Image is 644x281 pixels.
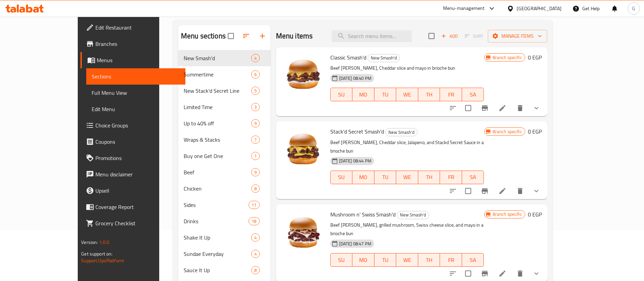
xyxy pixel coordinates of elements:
[424,29,439,43] span: Select section
[184,201,249,209] span: Sides
[95,23,180,32] span: Edit Restaurant
[252,169,259,176] span: 9
[352,88,374,101] button: MO
[181,31,226,41] h2: Menu sections
[178,148,271,164] div: Buy one Get One1
[184,185,251,193] span: Chicken
[333,90,350,100] span: SU
[355,90,372,100] span: MO
[184,266,251,274] span: Sauce It Up
[396,171,418,184] button: WE
[460,31,488,41] span: Select section first
[532,104,540,112] svg: Show Choices
[251,168,260,176] div: items
[418,171,440,184] button: TH
[528,53,542,62] h6: 0 EGP
[251,103,260,111] div: items
[352,171,374,184] button: MO
[399,90,416,100] span: WE
[498,187,507,195] a: Edit menu item
[330,138,484,155] p: Beef [PERSON_NAME], Cheddar slice, Jalapeno, and Stackd Secret Sauce in a brioche bun
[80,166,185,182] a: Menu disclaimer
[251,152,260,160] div: items
[528,183,545,199] button: show more
[440,32,459,40] span: Add
[178,180,271,197] div: Chicken8
[252,120,259,127] span: 9
[86,85,185,101] a: Full Menu View
[184,217,249,225] div: Drinks
[95,121,180,129] span: Choice Groups
[252,267,259,274] span: 8
[95,138,180,146] span: Coupons
[184,119,251,127] span: Up to 40% off
[498,269,507,278] a: Edit menu item
[528,210,542,219] h6: 0 EGP
[465,255,481,265] span: SA
[336,241,374,247] span: [DATE] 08:47 PM
[86,68,185,85] a: Sections
[477,183,493,199] button: Branch-specific-item
[252,55,259,62] span: 4
[512,100,528,116] button: delete
[95,187,180,195] span: Upsell
[99,238,110,247] span: 1.0.0
[421,172,438,182] span: TH
[95,154,180,162] span: Promotions
[80,117,185,134] a: Choice Groups
[439,31,460,41] span: Add item
[330,126,384,137] span: Stack'd Secret Smash'd
[330,64,484,72] p: Beef [PERSON_NAME], Cheddar slice and mayo in brioche bun
[251,250,260,258] div: items
[184,233,251,242] span: Shake It Up
[399,255,416,265] span: WE
[251,233,260,242] div: items
[92,72,180,81] span: Sections
[396,88,418,101] button: WE
[336,158,374,164] span: [DATE] 08:44 PM
[465,172,481,182] span: SA
[178,229,271,246] div: Shake It Up4
[184,136,251,144] span: Wraps & Stacks
[80,199,185,215] a: Coverage Report
[374,253,397,267] button: TU
[178,164,271,180] div: Beef9
[528,127,542,136] h6: 0 EGP
[490,128,525,135] span: Branch specific
[512,183,528,199] button: delete
[95,170,180,178] span: Menu disclaimer
[517,5,562,12] div: [GEOGRAPHIC_DATA]
[368,54,400,62] span: New Smash'd
[332,30,412,42] input: search
[421,255,438,265] span: TH
[254,28,271,44] button: Add section
[462,171,484,184] button: SA
[445,183,461,199] button: sort-choices
[418,253,440,267] button: TH
[421,90,438,100] span: TH
[252,153,259,159] span: 1
[385,128,418,136] div: New Smash'd
[440,88,462,101] button: FR
[92,89,180,97] span: Full Menu View
[386,128,417,136] span: New Smash'd
[374,88,397,101] button: TU
[184,54,251,62] div: New Smash'd
[252,186,259,192] span: 8
[178,99,271,115] div: Limited Time3
[95,203,180,211] span: Coverage Report
[532,269,540,278] svg: Show Choices
[251,54,260,62] div: items
[252,104,259,110] span: 3
[184,152,251,160] span: Buy one Get One
[445,100,461,116] button: sort-choices
[252,88,259,94] span: 5
[477,100,493,116] button: Branch-specific-item
[252,137,259,143] span: 7
[184,168,251,176] span: Beef
[330,221,484,238] p: Beef [PERSON_NAME], grilled mushroom, Swiss cheese slice, and mayo in a brioche bun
